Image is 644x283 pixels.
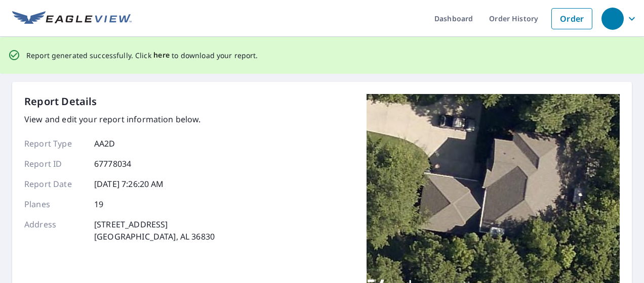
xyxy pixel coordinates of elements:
p: [STREET_ADDRESS] [GEOGRAPHIC_DATA], AL 36830 [94,218,215,243]
p: [DATE] 7:26:20 AM [94,178,164,190]
p: 67778034 [94,158,131,170]
p: AA2D [94,137,115,150]
p: Address [24,218,85,243]
p: Report Type [24,137,85,150]
p: Report Details [24,94,97,109]
p: Report ID [24,158,85,170]
img: EV Logo [12,11,132,26]
p: 19 [94,198,103,210]
p: View and edit your report information below. [24,113,215,125]
p: Report generated successfully. Click to download your report. [26,49,258,62]
p: Planes [24,198,85,210]
a: Order [551,8,592,29]
button: here [153,49,170,62]
p: Report Date [24,178,85,190]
